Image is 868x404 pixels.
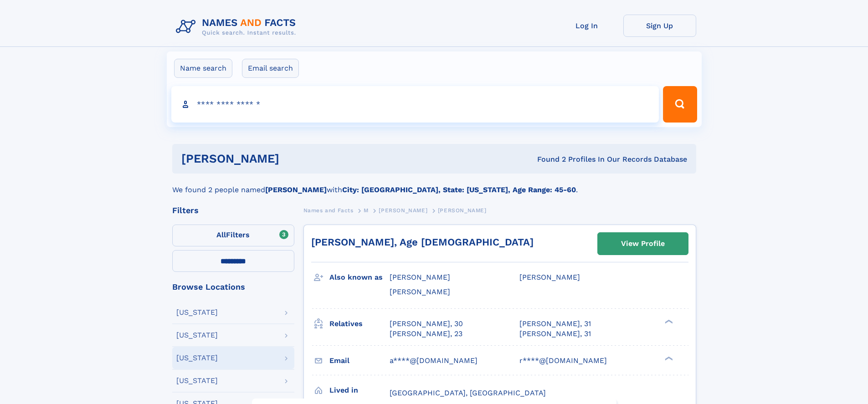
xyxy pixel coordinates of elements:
[176,309,218,316] div: [US_STATE]
[329,383,390,398] h3: Lived in
[176,332,218,339] div: [US_STATE]
[364,207,369,214] span: M
[265,185,327,194] b: [PERSON_NAME]
[390,319,463,329] a: [PERSON_NAME], 30
[623,15,696,37] a: Sign Up
[172,206,294,215] div: Filters
[329,270,390,285] h3: Also known as
[390,273,450,281] span: [PERSON_NAME]
[176,377,218,384] div: [US_STATE]
[379,207,427,214] span: [PERSON_NAME]
[390,287,450,296] span: [PERSON_NAME]
[364,205,369,216] a: M
[550,15,623,37] a: Log In
[342,185,576,194] b: City: [GEOGRAPHIC_DATA], State: [US_STATE], Age Range: 45-60
[181,153,408,164] h1: [PERSON_NAME]
[172,283,294,291] div: Browse Locations
[519,273,580,281] span: [PERSON_NAME]
[598,233,688,255] a: View Profile
[242,59,299,78] label: Email search
[172,15,303,39] img: Logo Names and Facts
[216,230,226,239] span: All
[438,207,487,214] span: [PERSON_NAME]
[172,225,294,246] label: Filters
[172,174,696,195] div: We found 2 people named with .
[519,329,591,339] a: [PERSON_NAME], 31
[621,233,665,254] div: View Profile
[329,353,390,368] h3: Email
[663,318,673,324] div: ❯
[519,319,591,329] a: [PERSON_NAME], 31
[390,329,462,339] a: [PERSON_NAME], 23
[329,316,390,332] h3: Relatives
[390,389,546,397] span: [GEOGRAPHIC_DATA], [GEOGRAPHIC_DATA]
[663,86,697,123] button: Search Button
[176,354,218,362] div: [US_STATE]
[174,59,232,78] label: Name search
[408,154,687,164] div: Found 2 Profiles In Our Records Database
[379,205,427,216] a: [PERSON_NAME]
[663,355,673,361] div: ❯
[171,86,659,123] input: search input
[303,205,354,216] a: Names and Facts
[311,236,534,248] a: [PERSON_NAME], Age [DEMOGRAPHIC_DATA]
